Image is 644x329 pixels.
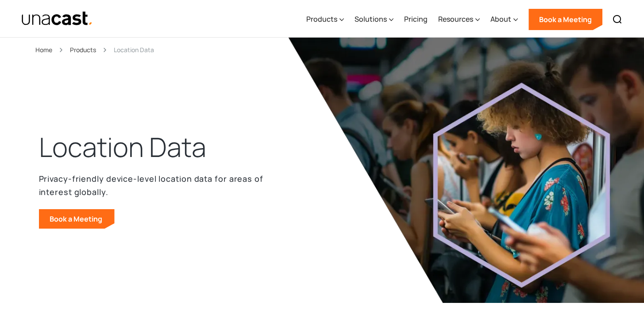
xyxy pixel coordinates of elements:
[528,9,602,30] a: Book a Meeting
[355,14,387,24] div: Solutions
[438,1,480,38] div: Resources
[306,14,337,24] div: Products
[490,14,511,24] div: About
[355,1,393,38] div: Solutions
[114,45,154,55] div: Location Data
[39,130,206,165] h1: Location Data
[21,11,93,27] img: Unacast text logo
[612,14,623,25] img: Search icon
[404,1,428,38] a: Pricing
[35,45,52,55] a: Home
[490,1,518,38] div: About
[438,14,473,24] div: Resources
[21,11,93,27] a: home
[39,172,269,199] p: Privacy-friendly device-level location data for areas of interest globally.
[70,45,96,55] a: Products
[39,209,115,229] a: Book a Meeting
[306,1,344,38] div: Products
